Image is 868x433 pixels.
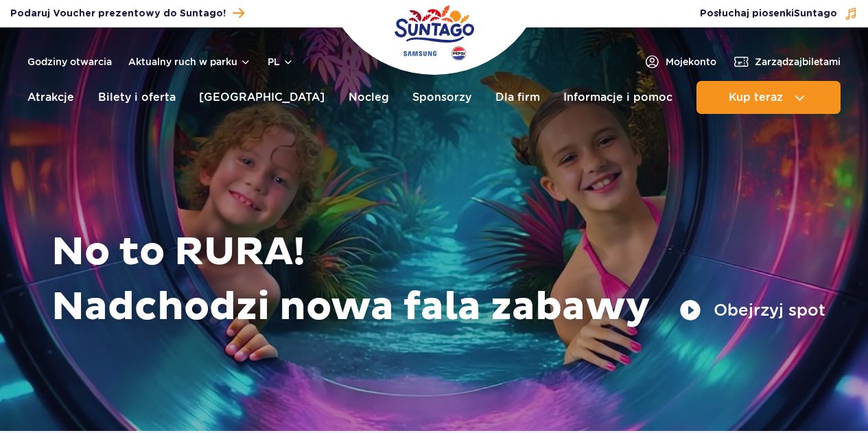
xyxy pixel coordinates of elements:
[794,9,837,19] span: Suntago
[10,7,226,21] span: Podaruj Voucher prezentowy do Suntago!
[696,81,841,114] button: Kup teraz
[733,54,841,70] a: Zarządzajbiletami
[666,55,716,69] span: Moje konto
[199,81,325,114] a: [GEOGRAPHIC_DATA]
[563,81,672,114] a: Informacje i pomoc
[27,55,112,69] a: Godziny otwarcia
[755,55,841,69] span: Zarządzaj biletami
[349,81,389,114] a: Nocleg
[700,7,837,21] span: Posłuchaj piosenki
[412,81,471,114] a: Sponsorzy
[51,225,825,335] h1: No to RURA! Nadchodzi nowa fala zabawy
[27,81,74,114] a: Atrakcje
[268,55,294,69] button: pl
[644,54,716,70] a: Mojekonto
[10,4,244,23] a: Podaruj Voucher prezentowy do Suntago!
[128,56,251,67] button: Aktualny ruch w parku
[700,7,858,21] button: Posłuchaj piosenkiSuntago
[679,299,825,321] button: Obejrzyj spot
[729,91,783,104] span: Kup teraz
[495,81,540,114] a: Dla firm
[98,81,176,114] a: Bilety i oferta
